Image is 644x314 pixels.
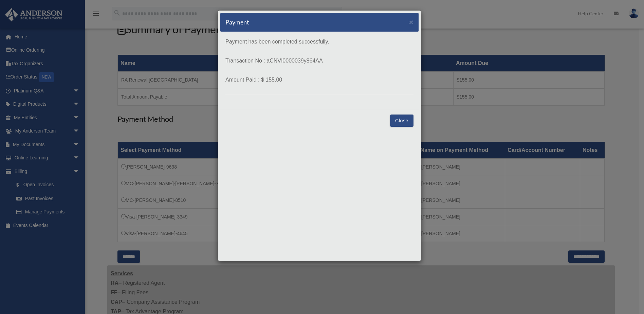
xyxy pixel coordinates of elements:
p: Payment has been completed successfully. [225,37,413,47]
span: × [409,18,413,26]
button: Close [409,18,413,25]
button: Close [390,115,413,127]
p: Amount Paid : $ 155.00 [225,75,413,85]
h5: Payment [225,18,249,27]
p: Transaction No : aCNVI0000039y864AA [225,56,413,66]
